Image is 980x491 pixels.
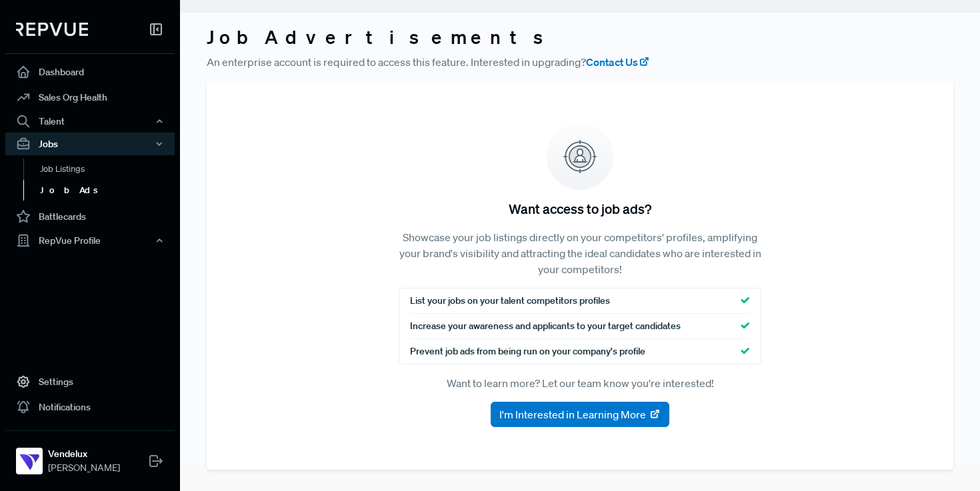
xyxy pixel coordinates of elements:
[16,23,88,36] img: RepVue
[5,133,175,155] button: Jobs
[5,204,175,229] a: Battlecards
[399,375,761,391] p: Want to learn more? Let our team know you're interested!
[509,201,651,217] h5: Want access to job ads?
[5,369,175,394] a: Settings
[5,394,175,420] a: Notifications
[5,229,175,252] button: RepVue Profile
[410,344,645,358] span: Prevent job ads from being run on your company's profile
[399,229,761,277] p: Showcase your job listings directly on your competitors' profiles, amplifying your brand's visibi...
[586,54,650,70] a: Contact Us
[48,461,120,475] span: [PERSON_NAME]
[207,26,953,49] h3: Job Advertisements
[5,59,175,85] a: Dashboard
[410,294,610,308] span: List your jobs on your talent competitors profiles
[23,159,193,180] a: Job Listings
[19,450,40,472] img: Vendelux
[5,85,175,110] a: Sales Org Health
[207,54,953,70] p: An enterprise account is required to access this feature. Interested in upgrading?
[48,447,120,461] strong: Vendelux
[410,319,681,333] span: Increase your awareness and applicants to your target candidates
[23,179,193,201] a: Job Ads
[499,406,646,422] span: I'm Interested in Learning More
[5,110,175,133] button: Talent
[491,402,669,427] button: I'm Interested in Learning More
[5,430,175,480] a: VendeluxVendelux[PERSON_NAME]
